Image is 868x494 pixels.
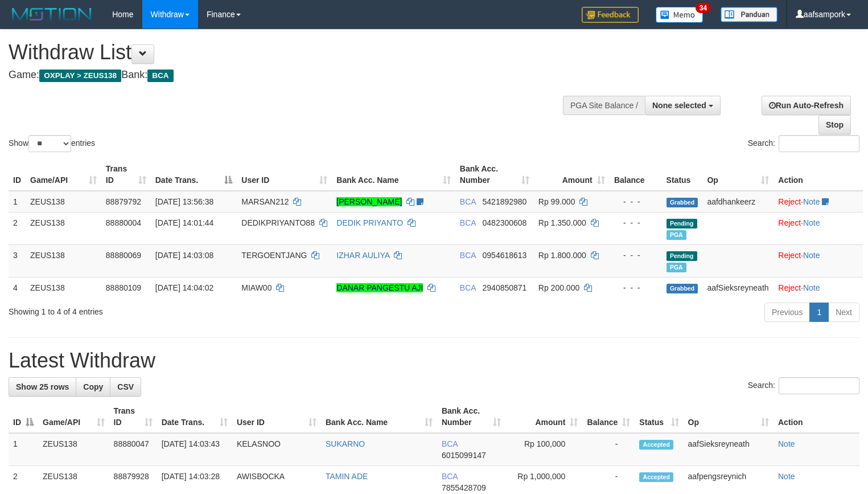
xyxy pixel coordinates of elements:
div: Showing 1 to 4 of 4 entries [9,301,353,317]
span: 88880109 [106,283,141,292]
a: Note [778,472,795,481]
a: Run Auto-Refresh [762,96,851,115]
span: BCA [460,197,476,206]
span: Rp 200.000 [538,283,579,292]
a: Reject [778,283,801,292]
a: Note [803,251,820,260]
th: Op: activate to sort column ascending [702,158,774,191]
td: ZEUS138 [26,191,101,213]
th: Status [662,158,703,191]
a: SUKARNO [326,439,365,448]
span: Marked by aafpengsreynich [667,263,686,272]
span: Copy 0954618613 to clipboard [483,251,527,260]
td: 1 [9,191,26,213]
img: MOTION_logo.png [9,6,95,23]
span: [DATE] 14:01:44 [155,218,213,227]
th: Bank Acc. Name: activate to sort column ascending [332,158,455,191]
div: - - - [614,282,657,293]
span: BCA [442,439,458,448]
td: Rp 100,000 [505,433,582,466]
td: KELASNOO [232,433,321,466]
span: BCA [460,251,476,260]
input: Search: [779,135,859,152]
a: Copy [76,377,110,397]
td: · [774,277,863,298]
span: Rp 99.000 [538,197,575,206]
td: ZEUS138 [26,277,101,298]
th: Bank Acc. Name: activate to sort column ascending [321,401,437,433]
th: Date Trans.: activate to sort column descending [151,158,237,191]
span: Show 25 rows [16,382,69,391]
img: Button%20Memo.svg [656,7,704,23]
td: · [774,212,863,244]
span: MIAW00 [241,283,271,292]
img: panduan.png [721,7,778,22]
span: Copy 0482300608 to clipboard [483,218,527,227]
td: - [582,433,635,466]
span: OXPLAY > ZEUS138 [39,70,121,82]
a: Note [778,439,795,448]
td: aafdhankeerz [702,191,774,213]
span: Pending [667,219,697,228]
a: DANAR PANGESTU AJI [336,283,423,292]
th: User ID: activate to sort column ascending [237,158,332,191]
td: 88880047 [109,433,157,466]
label: Show entries [9,135,95,152]
a: Reject [778,197,801,206]
span: 88880004 [106,218,141,227]
span: 34 [696,3,711,13]
a: Show 25 rows [9,377,76,397]
th: Action [774,158,863,191]
th: Trans ID: activate to sort column ascending [109,401,157,433]
button: None selected [645,96,721,115]
h4: Game: Bank: [9,70,567,81]
a: IZHAR AULIYA [336,251,389,260]
th: Op: activate to sort column ascending [684,401,774,433]
div: - - - [614,217,657,228]
span: BCA [460,283,476,292]
th: Action [774,401,859,433]
span: Rp 1.800.000 [538,251,586,260]
a: Reject [778,251,801,260]
span: Copy 7855428709 to clipboard [442,483,486,492]
span: BCA [147,70,173,82]
td: · [774,244,863,277]
span: Grabbed [667,198,698,207]
span: CSV [117,382,134,391]
a: Note [803,218,820,227]
span: 88880069 [106,251,141,260]
h1: Withdraw List [9,41,567,64]
td: aafSieksreyneath [684,433,774,466]
a: DEDIK PRIYANTO [336,218,403,227]
span: Pending [667,251,697,261]
span: Copy 6015099147 to clipboard [442,451,486,460]
th: Bank Acc. Number: activate to sort column ascending [455,158,534,191]
span: Accepted [639,472,673,482]
span: Accepted [639,440,673,450]
a: Next [828,303,859,322]
td: ZEUS138 [26,212,101,244]
th: Amount: activate to sort column ascending [534,158,610,191]
label: Search: [748,377,859,394]
span: [DATE] 14:03:08 [155,251,213,260]
span: BCA [442,472,458,481]
span: TERGOENTJANG [241,251,307,260]
td: ZEUS138 [26,244,101,277]
span: Copy 2940850871 to clipboard [483,283,527,292]
th: Status: activate to sort column ascending [635,401,683,433]
a: Previous [764,303,810,322]
a: Note [803,283,820,292]
div: - - - [614,196,657,207]
input: Search: [779,377,859,394]
td: 4 [9,277,26,298]
span: None selected [652,101,706,110]
span: Grabbed [667,284,698,293]
th: Trans ID: activate to sort column ascending [101,158,151,191]
th: ID [9,158,26,191]
span: 88879792 [106,197,141,206]
select: Showentries [28,135,71,152]
th: Balance [610,158,662,191]
td: aafSieksreyneath [702,277,774,298]
td: · [774,191,863,213]
td: [DATE] 14:03:43 [157,433,232,466]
